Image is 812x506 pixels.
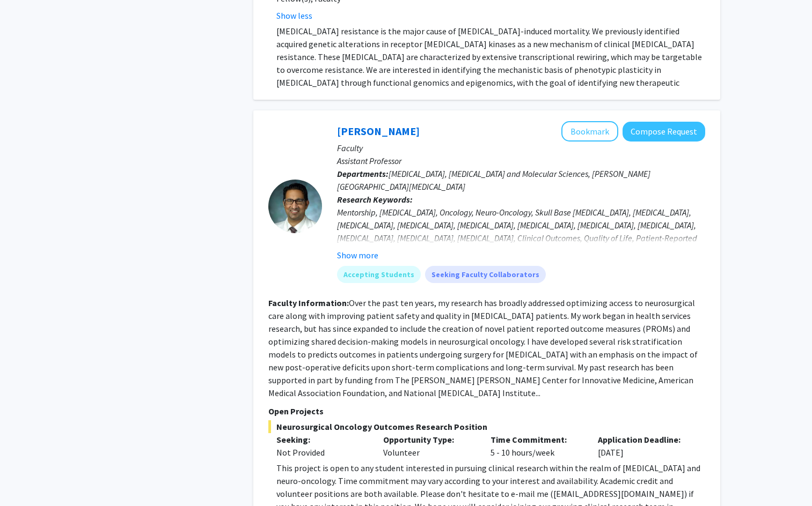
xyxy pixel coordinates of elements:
[561,121,618,142] button: Add Raj Mukherjee to Bookmarks
[337,142,705,154] p: Faculty
[337,266,421,283] mat-chip: Accepting Students
[623,122,705,142] button: Compose Request to Raj Mukherjee
[590,433,697,459] div: [DATE]
[268,297,698,398] fg-read-more: Over the past ten years, my research has broadly addressed optimizing access to neurosurgical car...
[276,446,368,459] div: Not Provided
[337,168,389,179] b: Departments:
[268,297,349,308] b: Faculty Information:
[337,194,413,205] b: Research Keywords:
[383,433,474,446] p: Opportunity Type:
[276,25,705,102] p: [MEDICAL_DATA] resistance is the major cause of [MEDICAL_DATA]-induced mortality. We previously i...
[337,206,705,283] div: Mentorship, [MEDICAL_DATA], Oncology, Neuro-Oncology, Skull Base [MEDICAL_DATA], [MEDICAL_DATA], ...
[337,154,705,167] p: Assistant Professor
[425,266,546,283] mat-chip: Seeking Faculty Collaborators
[276,433,368,446] p: Seeking:
[268,405,705,418] p: Open Projects
[337,249,378,262] button: Show more
[491,433,582,446] p: Time Commitment:
[337,124,420,138] a: [PERSON_NAME]
[337,168,650,192] span: [MEDICAL_DATA], [MEDICAL_DATA] and Molecular Sciences, [PERSON_NAME][GEOGRAPHIC_DATA][MEDICAL_DATA]
[8,458,46,498] iframe: Chat
[375,433,482,459] div: Volunteer
[482,433,590,459] div: 5 - 10 hours/week
[276,9,312,22] button: Show less
[598,433,689,446] p: Application Deadline:
[268,420,705,433] span: Neurosurgical Oncology Outcomes Research Position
